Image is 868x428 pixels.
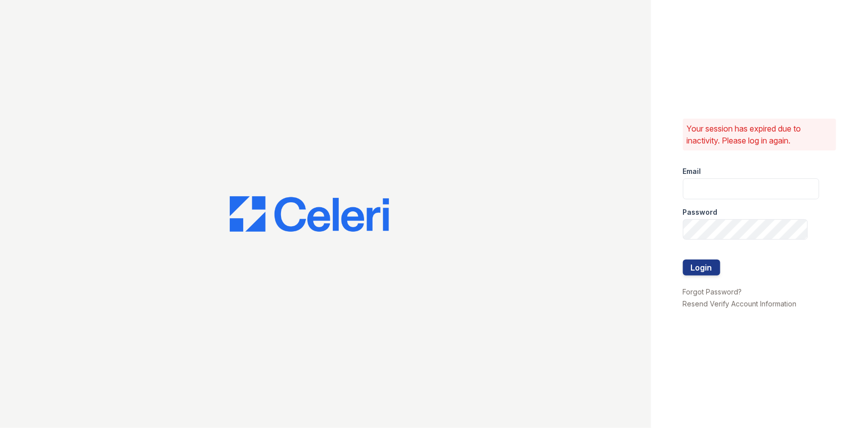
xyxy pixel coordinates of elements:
p: Your session has expired due to inactivity. Please log in again. [687,123,832,146]
img: CE_Logo_Blue-a8612792a0a2168367f1c8372b55b34899dd931a85d93a1a3d3e32e68fde9ad4.png [230,196,389,232]
button: Login [683,260,720,276]
label: Email [683,166,701,176]
label: Password [683,207,718,217]
a: Resend Verify Account Information [683,299,797,308]
a: Forgot Password? [683,287,742,296]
